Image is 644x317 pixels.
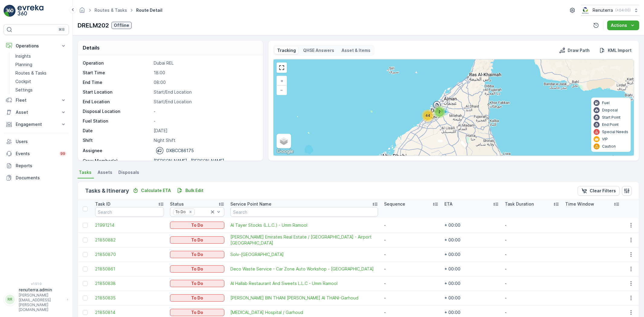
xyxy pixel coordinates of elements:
button: To Do [170,280,224,287]
td: - [502,218,562,232]
td: + 00:00 [441,276,502,291]
span: v 1.51.0 [4,282,69,286]
td: - [502,276,562,291]
a: View Fullscreen [277,63,286,72]
input: Search [95,207,164,217]
td: - [381,232,441,247]
button: Renuterra(+04:00) [581,5,639,16]
p: ( +04:00 ) [615,8,631,13]
button: RRrenuterra.admin[PERSON_NAME][EMAIL_ADDRESS][PERSON_NAME][DOMAIN_NAME] [4,287,69,312]
a: 21991214 [95,222,164,228]
p: VIP [602,137,608,142]
p: DXBCC86175 [166,148,194,154]
p: Users [16,139,66,145]
p: Date [83,128,151,134]
button: To Do [170,236,224,244]
button: KML Import [597,47,634,54]
span: Al Hallab Restaurant And Sweets L.L.C - Umm Ramool [230,280,378,287]
p: 18:00 [154,70,257,76]
p: To Do [191,295,203,301]
a: 21850882 [95,237,164,243]
a: Layers [277,134,290,148]
span: [PERSON_NAME] Emirates Real Estate / [GEOGRAPHIC_DATA] - Airport [GEOGRAPHIC_DATA] [230,234,378,246]
a: 21850861 [95,266,164,272]
p: End Time [83,79,151,85]
p: Events [16,151,56,157]
a: Settings [13,86,69,94]
button: To Do [170,265,224,273]
td: - [381,291,441,305]
a: Documents [4,172,69,184]
p: To Do [191,266,203,272]
button: Bulk Edit [175,187,206,194]
p: ⌘B [59,27,65,32]
div: 2 [434,106,446,118]
p: renuterra.admin [19,287,64,293]
p: Routes & Tasks [15,70,46,76]
p: To Do [191,251,203,258]
div: 44 [422,110,434,122]
p: Disposal [602,108,618,113]
img: Screenshot_2024-07-26_at_13.33.01.png [581,7,590,14]
a: Beena Emirates Real Estate / Al Fajr Business Center - Airport Garhoud [230,234,378,246]
p: Shift [83,137,151,143]
p: Task Duration [505,201,534,207]
p: Special Needs [602,130,628,134]
p: 08:00 [154,79,257,85]
a: 21850835 [95,295,164,301]
p: DRELM202 [78,21,109,30]
span: Assets [98,169,112,175]
p: Start Time [83,70,151,76]
p: Fuel [602,101,610,105]
p: Operations [16,43,57,49]
p: To Do [191,222,203,228]
p: Clear Filters [590,188,616,194]
div: Toggle Row Selected [83,238,88,242]
p: Insights [15,53,31,59]
p: Planning [15,62,32,68]
td: - [381,247,441,262]
div: Toggle Row Selected [83,223,88,228]
span: 21850814 [95,309,164,315]
p: KML Import [608,47,632,53]
a: Cockpit [13,77,69,86]
td: - [502,262,562,276]
span: 44 [425,113,430,118]
td: + 00:00 [441,232,502,247]
span: Route Detail [135,7,164,13]
span: Solv-[GEOGRAPHIC_DATA] [230,251,378,258]
p: Asset & Items [341,47,370,53]
img: logo_light-DOdMpM7g.png [18,5,43,17]
div: Toggle Row Selected [83,267,88,271]
p: Asset [16,109,57,115]
p: Start/End Location [154,99,257,105]
div: To Do [174,209,187,215]
p: Draw Path [568,47,590,53]
a: Events99 [4,148,69,160]
a: Insights [13,52,69,60]
p: Night Shift [154,137,257,143]
p: End Point [602,122,619,127]
button: Engagement [4,118,69,130]
div: Toggle Row Selected [83,310,88,315]
p: Actions [611,22,627,28]
img: Google [275,148,295,155]
button: To Do [170,251,224,258]
button: Draw Path [557,47,592,54]
td: + 00:00 [441,262,502,276]
a: RASHID BIN THANI KHALAF Al THANI-Garhoud [230,295,378,301]
span: Disposals [118,169,139,175]
a: Al Tayer Stocks (L.L.C.) - Umm Ramool [230,222,378,228]
p: - [154,118,257,124]
p: Sequence [384,201,405,207]
span: 2 [438,110,441,114]
button: Asset [4,106,69,118]
p: Start Location [83,89,151,95]
p: Start Point [602,115,620,120]
p: Cockpit [15,78,31,85]
a: 21850870 [95,251,164,258]
a: Routes & Tasks [95,8,127,13]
